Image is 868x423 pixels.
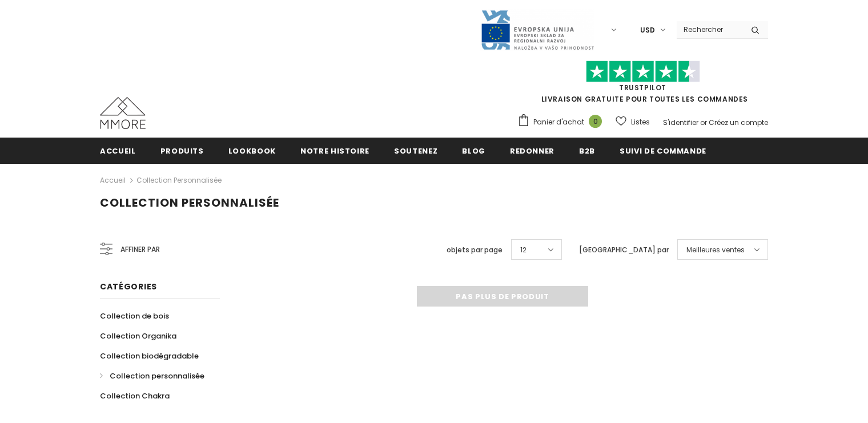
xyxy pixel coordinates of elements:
[160,138,204,163] a: Produits
[100,195,279,211] span: Collection personnalisée
[579,244,669,256] label: [GEOGRAPHIC_DATA] par
[120,243,160,256] span: Affiner par
[520,244,527,256] span: 12
[100,138,136,163] a: Accueil
[100,390,170,401] span: Collection Chakra
[160,146,204,156] span: Produits
[620,146,706,156] span: Suivi de commande
[228,146,276,156] span: Lookbook
[631,116,650,128] span: Listes
[100,174,126,187] a: Accueil
[100,366,204,386] a: Collection personnalisée
[136,175,222,185] a: Collection personnalisée
[517,66,768,104] span: LIVRAISON GRATUITE POUR TOUTES LES COMMANDES
[480,9,594,51] img: Javni Razpis
[100,306,169,326] a: Collection de bois
[447,244,503,256] label: objets par page
[110,370,204,381] span: Collection personnalisée
[462,138,485,163] a: Blog
[533,116,584,128] span: Panier d'achat
[100,311,169,321] span: Collection de bois
[300,146,369,156] span: Notre histoire
[510,138,554,163] a: Redonner
[394,146,437,156] span: soutenez
[663,118,698,127] a: S'identifier
[510,146,554,156] span: Redonner
[709,118,768,127] a: Créez un compte
[686,244,745,256] span: Meilleures ventes
[228,138,276,163] a: Lookbook
[394,138,437,163] a: soutenez
[100,331,176,341] span: Collection Organika
[700,118,707,127] span: or
[640,25,655,36] span: USD
[100,97,146,129] img: Cas MMORE
[616,112,650,132] a: Listes
[677,21,742,38] input: Search Site
[100,281,157,292] span: Catégories
[589,115,602,128] span: 0
[579,138,595,163] a: B2B
[579,146,595,156] span: B2B
[517,114,608,131] a: Panier d'achat 0
[100,326,176,346] a: Collection Organika
[619,83,666,92] a: TrustPilot
[100,346,199,366] a: Collection biodégradable
[100,351,199,361] span: Collection biodégradable
[300,138,369,163] a: Notre histoire
[100,146,136,156] span: Accueil
[620,138,706,163] a: Suivi de commande
[586,61,700,83] img: Faites confiance aux étoiles pilotes
[462,146,485,156] span: Blog
[100,386,170,406] a: Collection Chakra
[480,25,594,34] a: Javni Razpis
